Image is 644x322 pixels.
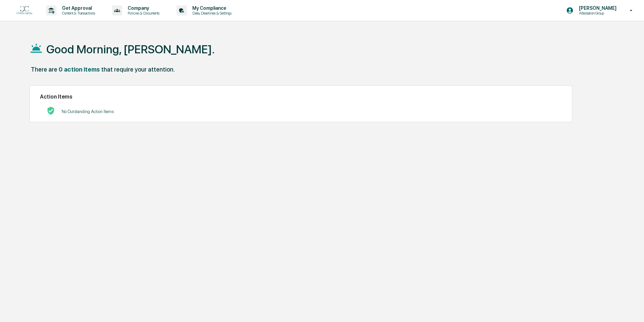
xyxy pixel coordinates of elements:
div: 0 action items [59,66,100,73]
div: There are [31,66,57,73]
p: [PERSON_NAME] [574,5,620,11]
img: logo [16,6,33,15]
div: that require your attention. [101,66,175,73]
h2: Action Items [40,93,562,100]
img: No Actions logo [47,107,55,115]
p: Attestation Group [574,11,620,16]
p: Data, Deadlines & Settings [187,11,235,16]
p: My Compliance [187,5,235,11]
p: Policies & Documents [122,11,163,16]
p: Company [122,5,163,11]
p: Get Approval [57,5,99,11]
p: Content & Transactions [57,11,99,16]
h1: Good Morning, [PERSON_NAME]. [46,43,215,56]
p: No Outstanding Action Items [62,109,114,114]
